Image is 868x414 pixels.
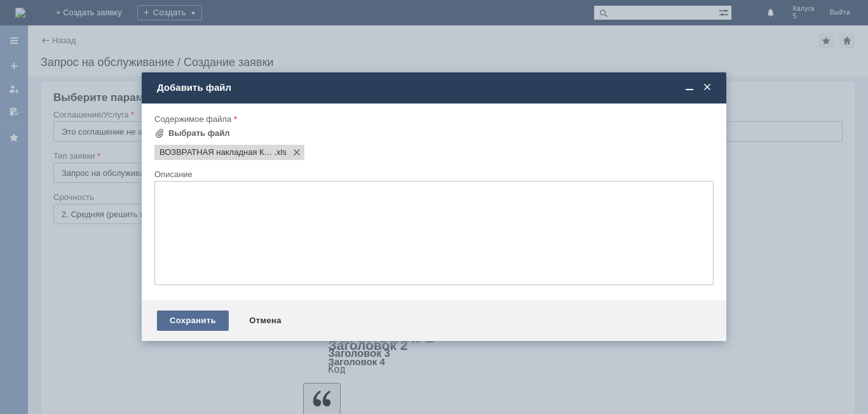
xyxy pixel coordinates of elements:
div: Содержимое файла [154,115,711,123]
div: Добавить файл [157,82,714,93]
span: ВОЗВРАТНАЯ накладная Калуга 5 ИСГ на ревизию 19.07.xls [159,147,275,157]
span: ВОЗВРАТНАЯ накладная Калуга 5 ИСГ на ревизию 19.07.xls [275,147,287,157]
div: Выбрать файл [168,128,230,138]
span: Закрыть [701,82,714,93]
div: Описание [154,170,711,178]
span: Свернуть (Ctrl + M) [683,82,696,93]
